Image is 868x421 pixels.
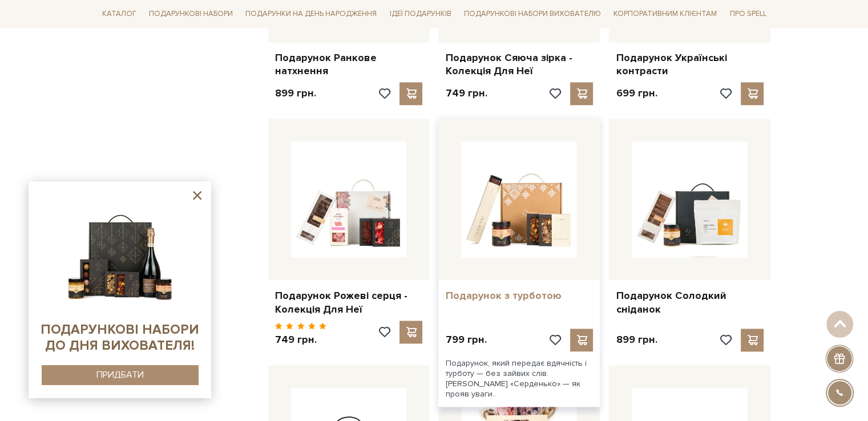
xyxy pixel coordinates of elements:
p: 799 грн. [445,333,486,346]
p: 749 грн. [445,87,487,100]
p: 899 грн. [616,333,657,346]
a: Подарунок Українські контрасти [616,51,764,78]
a: Про Spell [725,6,770,23]
a: Корпоративним клієнтам [609,5,721,24]
div: Подарунок, який передає вдячність і турботу — без зайвих слів. [PERSON_NAME] «Серденько» — як про... [438,351,600,407]
a: Подарункові набори [144,6,237,23]
a: Подарунки на День народження [241,6,381,23]
p: 699 грн. [616,87,657,100]
p: 749 грн. [275,333,327,346]
a: Подарунок Солодкий сніданок [616,289,764,316]
a: Подарунок з турботою [445,289,593,302]
a: Подарунок Ранкове натхнення [275,51,423,78]
a: Ідеї подарунків [385,6,455,23]
a: Подарункові набори вихователю [459,5,605,24]
a: Подарунок Сяюча зірка - Колекція Для Неї [445,51,593,78]
a: Каталог [98,6,141,23]
p: 899 грн. [275,87,316,100]
a: Подарунок Рожеві серця - Колекція Для Неї [275,289,423,316]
